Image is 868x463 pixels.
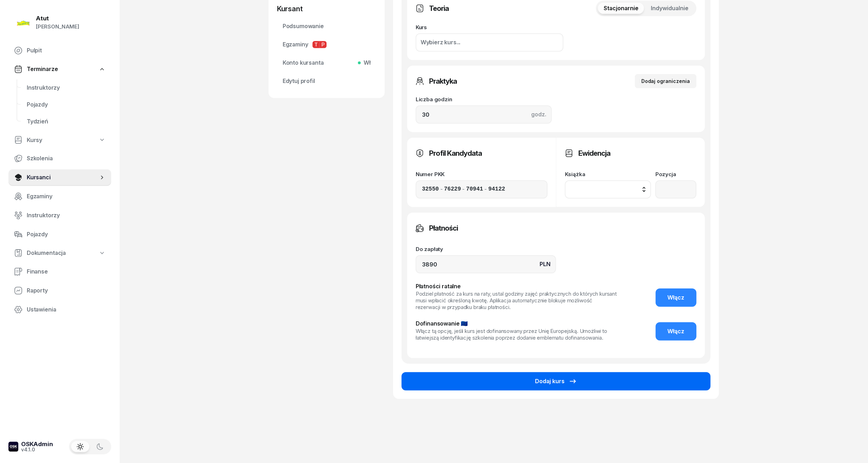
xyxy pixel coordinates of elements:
[8,282,111,299] a: Raporty
[27,83,106,92] span: Instruktorzy
[21,448,53,452] div: v4.1.0
[8,442,18,452] img: logo-xs-dark@2x.png
[466,185,483,194] input: 00000
[422,185,439,194] input: 00000
[485,185,487,194] span: -
[668,327,685,336] span: Włącz
[27,211,106,220] span: Instruktorzy
[646,3,694,14] button: Indywidualnie
[416,291,618,310] div: Podziel płatność za kurs na raty, ustal godziny zajęć praktycznych do których kursant musi wpłaci...
[416,319,618,328] div: Dofinansowanie 🇪🇺
[27,100,106,109] span: Pojazdy
[27,230,106,239] span: Pojazdy
[313,41,320,48] span: T
[27,46,106,55] span: Pulpit
[444,185,461,194] input: 00000
[8,226,111,243] a: Pojazdy
[8,132,111,148] a: Kursy
[27,286,106,295] span: Raporty
[8,301,111,318] a: Ustawienia
[416,255,556,274] input: 0
[416,105,552,124] input: 0
[440,185,443,194] span: -
[27,267,106,276] span: Finanse
[277,18,376,35] a: Podsumowanie
[27,173,99,182] span: Kursanci
[656,322,697,341] button: Włącz
[8,150,111,167] a: Szkolenia
[8,169,111,186] a: Kursanci
[277,73,376,90] a: Edytuj profil
[421,38,461,47] div: Wybierz kurs...
[578,148,610,159] h3: Ewidencja
[27,192,106,201] span: Egzaminy
[320,41,327,48] span: P
[8,42,111,59] a: Pulpit
[8,207,111,224] a: Instruktorzy
[489,185,505,194] input: 00000
[283,22,371,31] span: Podsumowanie
[8,263,111,280] a: Finanse
[21,442,53,448] div: OSKAdmin
[361,58,371,67] span: Wł
[27,65,58,74] span: Terminarze
[641,77,690,85] div: Dodaj ograniczenia
[283,58,371,67] span: Konto kursanta
[277,36,376,53] a: EgzaminyTP
[36,15,79,21] div: Atut
[8,245,111,261] a: Dokumentacja
[8,61,111,77] a: Terminarze
[21,79,111,96] a: Instruktorzy
[429,3,449,14] h3: Teoria
[21,113,111,130] a: Tydzień
[27,154,106,163] span: Szkolenia
[27,117,106,126] span: Tydzień
[668,293,685,302] span: Włącz
[651,4,689,13] span: Indywidualnie
[535,377,577,386] div: Dodaj kurs
[277,54,376,71] a: Konto kursantaWł
[21,96,111,113] a: Pojazdy
[27,136,42,145] span: Kursy
[27,249,66,258] span: Dokumentacja
[429,76,457,87] h3: Praktyka
[283,40,371,49] span: Egzaminy
[604,4,639,13] span: Stacjonarnie
[598,3,644,14] button: Stacjonarnie
[283,77,371,86] span: Edytuj profil
[8,188,111,205] a: Egzaminy
[416,328,618,341] div: Włącz tą opcję, jeśli kurs jest dofinansowany przez Unię Europejską. Umożliwi to łatwiejszą ident...
[429,148,482,159] h3: Profil Kandydata
[463,185,465,194] span: -
[656,289,697,307] button: Włącz
[36,22,79,31] div: [PERSON_NAME]
[277,4,376,14] div: Kursant
[429,223,458,234] h3: Płatności
[402,372,711,391] button: Dodaj kurs
[27,305,106,314] span: Ustawienia
[635,74,697,88] button: Dodaj ograniczenia
[416,282,618,291] div: Płatności ratalne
